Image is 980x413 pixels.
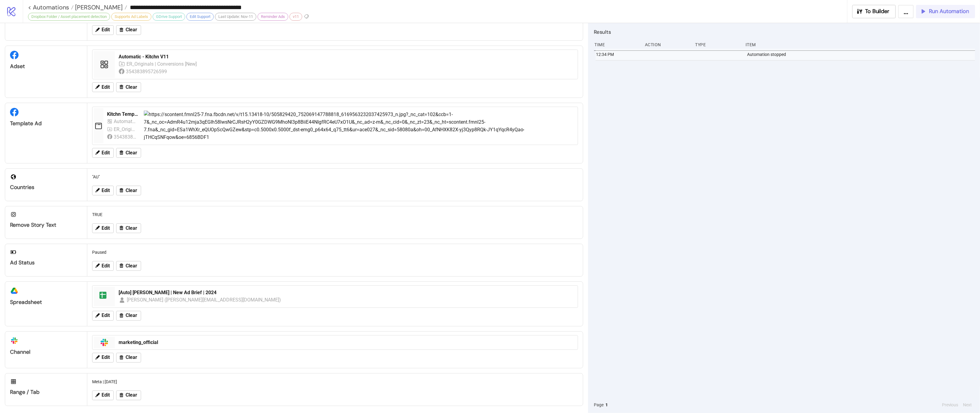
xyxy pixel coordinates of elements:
div: [Auto] [PERSON_NAME] | New Ad Brief | 2024 [119,289,574,296]
button: Edit [92,148,114,158]
span: Edit [102,263,110,269]
button: Edit [92,82,114,92]
button: Edit [92,223,114,233]
div: Channel [10,349,82,356]
span: Run Automation [929,8,969,15]
span: Clear [126,84,137,90]
div: Adset [10,63,82,70]
h2: Results [594,28,975,36]
span: Clear [126,392,137,398]
div: 354383895726599 [114,133,136,141]
div: Automatic - Kitchn V11 [119,53,574,60]
button: Previous [940,401,960,408]
span: Clear [126,27,137,33]
div: Reminder Ads [258,13,288,21]
div: Automation stopped [746,49,977,60]
div: ER_Originals | Conversions [New] [126,60,197,68]
button: Clear [116,82,141,92]
div: Edit Support [186,13,214,21]
a: < Automations [28,4,74,10]
div: Last Update: Nov-11 [215,13,256,21]
span: Edit [102,188,110,193]
button: Next [961,401,974,408]
span: [PERSON_NAME] [74,3,123,11]
div: Type [695,39,741,50]
div: Range / Tab [10,389,82,396]
div: Dropbox Folder / Asset placement detection [28,13,110,21]
button: Run Automation [916,5,975,18]
div: GDrive Support [153,13,185,21]
button: Clear [116,223,141,233]
span: Page [594,401,604,408]
span: Edit [102,27,110,33]
div: [PERSON_NAME] ([PERSON_NAME][EMAIL_ADDRESS][DOMAIN_NAME]) [127,296,281,304]
div: Remove Story Text [10,222,82,229]
div: Ad Status [10,259,82,266]
button: Edit [92,25,114,35]
span: Clear [126,263,137,269]
button: Edit [92,186,114,195]
button: Clear [116,25,141,35]
button: Edit [92,353,114,363]
span: Edit [102,225,110,231]
span: Edit [102,150,110,156]
span: To Builder [865,8,890,15]
div: Kitchn Template [107,111,139,118]
button: Clear [116,148,141,158]
div: 354383895726599 [126,68,168,75]
button: Edit [92,391,114,400]
div: Meta | [DATE] [90,376,580,387]
span: Clear [126,225,137,231]
button: Edit [92,311,114,321]
span: Edit [102,84,110,90]
div: v11 [289,13,302,21]
button: Clear [116,311,141,321]
div: Template Ad [10,120,82,127]
div: Supports Ad Labels [111,13,151,21]
div: Automatic - Kitchn V9 [114,118,136,125]
div: Time [594,39,640,50]
div: Item [745,39,975,50]
a: [PERSON_NAME] [74,4,127,10]
div: marketing_official [119,339,574,346]
div: 12:34 PM [596,49,642,60]
div: Spreadsheet [10,299,82,306]
span: Edit [102,313,110,318]
img: https://scontent.fmnl25-7.fna.fbcdn.net/v/t15.13418-10/505829420_752069147788818_6169563232037425... [144,111,574,141]
button: Clear [116,391,141,400]
span: Edit [102,355,110,360]
button: Edit [92,261,114,271]
div: "AU" [90,171,580,183]
button: 1 [604,401,610,408]
button: To Builder [852,5,896,18]
span: Clear [126,188,137,193]
div: Countries [10,184,82,191]
div: Action [644,39,690,50]
span: Edit [102,392,110,398]
button: Clear [116,353,141,363]
div: Paused [90,246,580,258]
button: Clear [116,186,141,195]
button: ... [898,5,914,18]
span: Clear [126,355,137,360]
span: Clear [126,150,137,156]
button: Clear [116,261,141,271]
div: ER_Originals | Conversions [New] [114,126,136,133]
div: TRUE [90,209,580,220]
span: Clear [126,313,137,318]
